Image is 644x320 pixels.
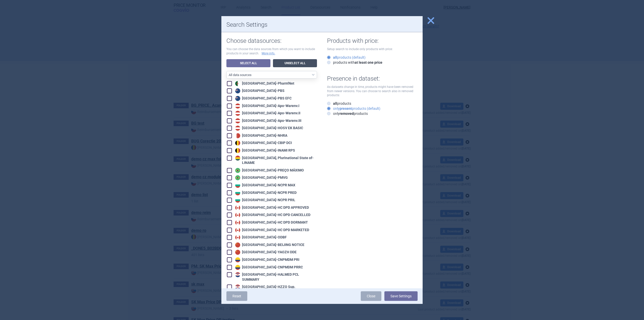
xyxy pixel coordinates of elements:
[235,235,240,240] img: Canada
[234,140,292,146] div: [GEOGRAPHIC_DATA] - CBIP DCI
[340,106,352,111] strong: present
[234,220,308,225] div: [GEOGRAPHIC_DATA] - HC DPD DORMANT
[273,59,317,67] a: Unselect All
[234,88,285,93] div: [GEOGRAPHIC_DATA] - PBS
[234,148,295,153] div: [GEOGRAPHIC_DATA] - INAMI RPS
[235,212,240,218] img: Canada
[327,111,368,116] label: only products
[234,272,317,282] div: [GEOGRAPHIC_DATA] - HALMED PCL SUMMARY
[235,190,240,195] img: Bulgaria
[235,285,240,290] img: Croatia
[235,257,240,262] img: Colombia
[234,81,294,86] div: [GEOGRAPHIC_DATA] - Pharm'Net
[235,96,240,101] img: Australia
[262,51,275,56] a: More info.
[234,118,301,123] div: [GEOGRAPHIC_DATA] - Apo-Warenv.III
[234,235,287,240] div: [GEOGRAPHIC_DATA] - ODBF
[235,250,240,255] img: China
[234,228,309,233] div: [GEOGRAPHIC_DATA] - HC DPD MARKETED
[234,111,300,116] div: [GEOGRAPHIC_DATA] - Apo-Warenv.II
[234,257,299,262] div: [GEOGRAPHIC_DATA] - CNPMDM PRI
[327,47,418,51] p: Setup search to include only products with price:
[234,205,309,210] div: [GEOGRAPHIC_DATA] - HC DPD APPROVED
[235,156,240,161] img: Bolivia, Plurinational State of
[235,198,240,203] img: Bulgaria
[226,37,317,45] h1: Choose datasources:
[235,272,240,277] img: Croatia
[226,47,317,56] p: You can choose the data sources from which you want to include products in your search.
[235,242,240,247] img: China
[235,175,240,180] img: Brazil
[234,250,297,255] div: [GEOGRAPHIC_DATA] - YAOZH DDE
[234,168,304,173] div: [GEOGRAPHIC_DATA] - PREÇO MÁXIMO
[327,106,380,111] label: only products (default)
[235,168,240,173] img: Brazil
[234,126,303,131] div: [GEOGRAPHIC_DATA] - HOSV EK BASIC
[327,75,418,82] h1: Presence in dataset:
[327,60,382,65] label: products with
[234,133,287,138] div: [GEOGRAPHIC_DATA] - NHRA
[226,21,418,28] h1: Search Settings
[235,133,240,138] img: Bahrain
[327,37,418,45] h1: Products with price:
[234,175,288,180] div: [GEOGRAPHIC_DATA] - PMVG
[235,148,240,153] img: Belgium
[235,265,240,270] img: Colombia
[384,291,418,301] button: Save Settings
[234,212,310,218] div: [GEOGRAPHIC_DATA] - HC DPD CANCELLED
[234,183,295,188] div: [GEOGRAPHIC_DATA] - NCPR MAX
[355,60,382,64] strong: at least one price
[234,198,295,203] div: [GEOGRAPHIC_DATA] - NCPR PRIL
[234,265,303,270] div: [GEOGRAPHIC_DATA] - CNPMDM PRRC
[235,81,240,86] img: Algeria
[333,101,337,105] strong: all
[340,112,354,116] strong: removed
[235,220,240,225] img: Canada
[235,126,240,131] img: Austria
[327,85,418,97] p: As datasets change in time, products might have been removed from newer versions. You can choose ...
[235,103,240,109] img: Austria
[226,59,270,67] a: Select All
[235,118,240,123] img: Austria
[327,55,366,60] label: products (default)
[234,96,292,101] div: [GEOGRAPHIC_DATA] - PBS EFC
[235,228,240,233] img: Canada
[234,242,304,247] div: [GEOGRAPHIC_DATA] - BEIJING NOTICE
[333,55,337,59] strong: all
[361,291,381,301] a: Close
[226,291,247,301] a: Reset
[235,183,240,188] img: Bulgaria
[235,111,240,116] img: Austria
[234,285,295,290] div: [GEOGRAPHIC_DATA] - HZZO Sup.
[234,156,317,165] div: [GEOGRAPHIC_DATA], Plurinational State of - LINAME
[235,140,240,146] img: Belgium
[234,103,299,109] div: [GEOGRAPHIC_DATA] - Apo-Warenv.I
[235,205,240,210] img: Canada
[327,101,351,106] label: products
[234,190,297,195] div: [GEOGRAPHIC_DATA] - NCPR PRED
[235,88,240,93] img: Australia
